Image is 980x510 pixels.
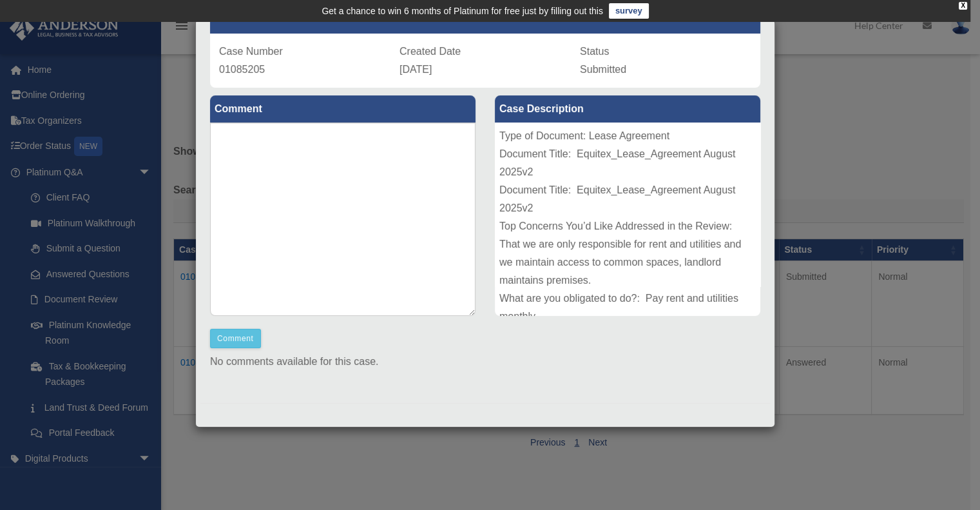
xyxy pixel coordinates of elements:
div: Type of Document: Lease Agreement Document Title: Equitex_Lease_Agreement August 2025v2 Document ... [495,123,760,316]
label: Case Description [495,95,760,123]
label: Comment [210,95,476,123]
button: Comment [210,329,261,348]
span: Case Number [219,46,283,57]
span: Submitted [580,64,626,75]
div: close [959,2,967,10]
div: Get a chance to win 6 months of Platinum for free just by filling out this [322,3,603,19]
p: No comments available for this case. [210,353,760,371]
span: [DATE] [399,64,432,75]
span: Status [580,46,609,57]
span: 01085205 [219,64,265,75]
a: survey [609,3,649,19]
span: Created Date [399,46,461,57]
